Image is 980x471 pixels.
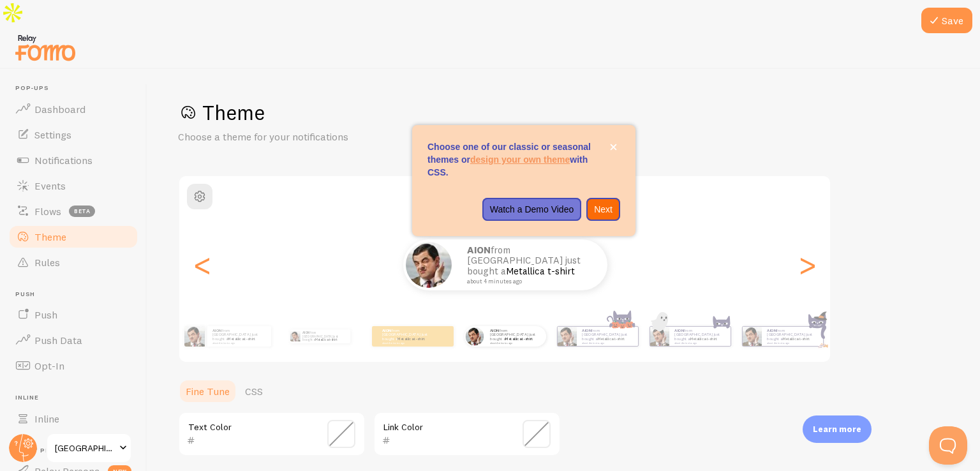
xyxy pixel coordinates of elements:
img: Fomo [557,327,576,346]
h1: Theme [178,100,949,126]
div: Previous slide [195,219,210,311]
strong: AION [767,328,776,333]
strong: AION [212,328,222,333]
img: Fomo [290,331,300,341]
p: from [GEOGRAPHIC_DATA] just bought a [674,328,725,344]
span: Push Data [34,334,82,347]
p: from [GEOGRAPHIC_DATA] just bought a [302,329,345,343]
img: Fomo [465,327,484,345]
p: Watch a Demo Video [490,203,574,216]
div: Learn more [803,415,872,443]
h2: Curved [179,184,830,204]
a: Rules [8,250,139,275]
a: Inline [8,406,139,431]
a: Metallica t-shirt [690,336,717,341]
span: Settings [34,128,71,141]
button: close, [607,140,620,154]
span: Inline [34,412,59,425]
span: Push [34,308,57,321]
a: [GEOGRAPHIC_DATA] [46,433,132,463]
a: Metallica t-shirt [315,338,337,341]
a: Metallica t-shirt [597,336,625,341]
button: Watch a Demo Video [482,198,582,221]
span: Flows [34,205,61,218]
span: Push [15,290,139,299]
div: Choose one of our classic or seasonal themes or design your own theme with CSS. [412,125,635,236]
div: Next slide [799,219,815,311]
a: Opt-In [8,353,139,378]
a: Fine Tune [178,378,237,404]
p: Next [594,203,612,216]
small: about 4 minutes ago [212,341,265,344]
a: Settings [8,122,139,147]
p: from [GEOGRAPHIC_DATA] just bought a [767,328,818,344]
span: Pop-ups [15,84,139,93]
button: Next [586,198,620,221]
small: about 4 minutes ago [674,341,724,344]
span: Rules [34,256,60,269]
img: Fomo [742,327,761,346]
span: [GEOGRAPHIC_DATA] [55,440,115,456]
p: Choose a theme for your notifications [178,130,484,144]
span: Events [34,179,66,192]
strong: AION [582,328,591,333]
p: Choose one of our classic or seasonal themes or with CSS. [427,140,620,179]
img: Fomo [650,327,669,346]
strong: AION [674,328,684,333]
p: from [GEOGRAPHIC_DATA] just bought a [212,328,266,344]
p: Learn more [813,423,861,435]
span: Dashboard [34,103,85,116]
strong: AION [467,244,491,256]
a: Theme [8,224,139,250]
p: from [GEOGRAPHIC_DATA] just bought a [467,245,595,285]
strong: AION [382,328,392,333]
a: Metallica t-shirt [228,336,255,341]
span: Opt-In [34,359,64,372]
a: Dashboard [8,96,139,122]
a: Metallica t-shirt [397,336,425,341]
p: from [GEOGRAPHIC_DATA] just bought a [382,328,433,344]
strong: AION [490,328,500,333]
iframe: Help Scout Beacon - Open [929,426,967,465]
a: design your own theme [470,154,570,165]
a: Notifications [8,147,139,173]
img: Fomo [406,242,452,288]
a: Events [8,173,139,198]
a: Metallica t-shirt [505,336,533,341]
p: from [GEOGRAPHIC_DATA] just bought a [582,328,633,344]
img: fomo-relay-logo-orange.svg [13,31,77,64]
span: Notifications [34,154,93,167]
small: about 4 minutes ago [490,341,540,344]
a: Flows beta [8,198,139,224]
img: Fomo [184,326,205,347]
a: Push [8,302,139,327]
a: Metallica t-shirt [782,336,810,341]
p: from [GEOGRAPHIC_DATA] just bought a [490,328,541,344]
a: Push Data [8,327,139,353]
a: CSS [237,378,271,404]
span: Theme [34,230,66,243]
span: Inline [15,394,139,402]
strong: AION [302,331,310,334]
small: about 4 minutes ago [767,341,817,344]
small: about 4 minutes ago [582,341,632,344]
small: about 4 minutes ago [467,278,591,285]
a: Metallica t-shirt [506,265,575,277]
small: about 4 minutes ago [382,341,432,344]
span: beta [69,206,95,217]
